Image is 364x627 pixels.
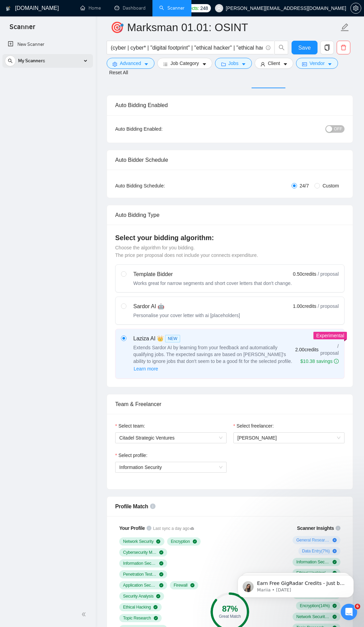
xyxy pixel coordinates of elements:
button: search [5,55,16,66]
div: Auto Bidding Enabled [115,95,345,115]
div: 87 % [211,605,249,613]
span: info-circle [266,45,270,50]
button: idcardVendorcaret-down [296,58,338,69]
div: Works great for narrow segments and short cover letters that don't change. [133,280,292,287]
span: 👑 [157,335,164,343]
label: Select freelancer: [233,422,274,430]
a: New Scanner [8,38,87,51]
span: copy [321,44,334,51]
span: user [260,62,265,67]
h4: Select your bidding algorithm: [115,233,345,243]
div: Auto Bidding Type [115,205,345,225]
span: double-left [81,611,88,618]
span: info-circle [150,504,156,509]
button: setting [350,3,361,14]
span: caret-down [241,62,246,67]
div: Team & Freelancer [115,394,345,414]
span: Ethical Hacking [123,604,151,610]
span: Cybersecurity Management [123,550,157,555]
div: Auto Bidding Enabled: [115,125,192,133]
input: Scanner name... [110,19,339,36]
a: homeHome [80,5,101,11]
span: Jobs [229,60,239,67]
span: Data Entry ( 7 %) [302,548,330,554]
span: Choose the algorithm for you bidding. The price per proposal does not include your connects expen... [115,245,258,258]
span: edit [340,23,349,32]
span: Information Security [119,465,162,470]
button: search [275,41,288,54]
span: Profile Match [115,504,148,509]
span: Application Security [123,583,157,588]
label: Select team: [115,422,145,430]
span: check-circle [333,615,337,619]
span: caret-down [202,62,207,67]
iframe: Intercom notifications message [227,561,364,609]
input: Search Freelance Jobs... [111,43,263,52]
li: My Scanners [2,54,93,70]
span: Topic Research [123,615,151,621]
span: [PERSON_NAME] [238,435,277,441]
div: Template Bidder [133,270,292,278]
span: Information Security [123,561,157,566]
span: delete [337,44,350,51]
a: setting [350,5,361,11]
span: check-circle [193,539,197,544]
div: $10.38 savings [300,358,339,365]
div: Auto Bidder Schedule [115,150,345,170]
span: info-circle [147,526,151,531]
span: check-circle [333,560,337,564]
span: NEW [165,335,180,342]
span: setting [112,62,117,67]
span: caret-down [283,62,288,67]
button: Laziza AI NEWExtends Sardor AI by learning from your feedback and automatically qualifying jobs. ... [133,365,159,373]
span: Vendor [310,60,325,67]
span: 2.00 credits [295,346,319,353]
li: New Scanner [2,38,93,51]
span: check-circle [156,539,160,544]
span: Last sync a day ago [153,525,194,532]
span: Scanner Insights [297,526,334,531]
span: Select profile: [118,452,147,459]
span: Client [268,60,280,67]
span: / proposal [318,303,339,310]
button: copy [320,41,334,54]
span: user [217,6,221,11]
span: info-circle [336,526,340,531]
span: search [5,58,15,63]
span: bars [163,62,168,67]
button: Save [292,41,318,54]
div: Great Match [211,614,249,618]
span: Scanner [4,22,41,36]
span: 248 [200,4,208,12]
span: folder [221,62,226,67]
span: plus-circle [333,549,337,553]
span: Advanced [120,60,141,67]
span: 24/7 [297,182,312,190]
span: check-circle [159,561,163,565]
span: Network Security [123,539,153,544]
span: OFF [334,125,342,133]
span: caret-down [327,62,332,67]
span: / proposal [320,343,339,356]
a: dashboardDashboard [114,5,146,11]
span: Network Security ( 14 %) [296,614,330,619]
div: Personalise your cover letter with ai [placeholders] [133,312,240,319]
button: delete [337,41,350,54]
iframe: Intercom live chat [341,604,357,620]
button: settingAdvancedcaret-down [107,58,154,69]
span: Extends Sardor AI by learning from your feedback and automatically qualifying jobs. The expected ... [133,345,292,371]
button: barsJob Categorycaret-down [157,58,212,69]
span: Citadel Strategic Ventures [119,433,223,443]
span: check-circle [153,605,158,609]
span: / proposal [318,271,339,277]
span: search [275,44,288,51]
div: Sardor AI 🤖 [133,302,240,311]
span: caret-down [144,62,149,67]
span: check-circle [159,572,163,576]
span: 1.00 credits [293,302,316,310]
a: searchScanner [159,5,185,11]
